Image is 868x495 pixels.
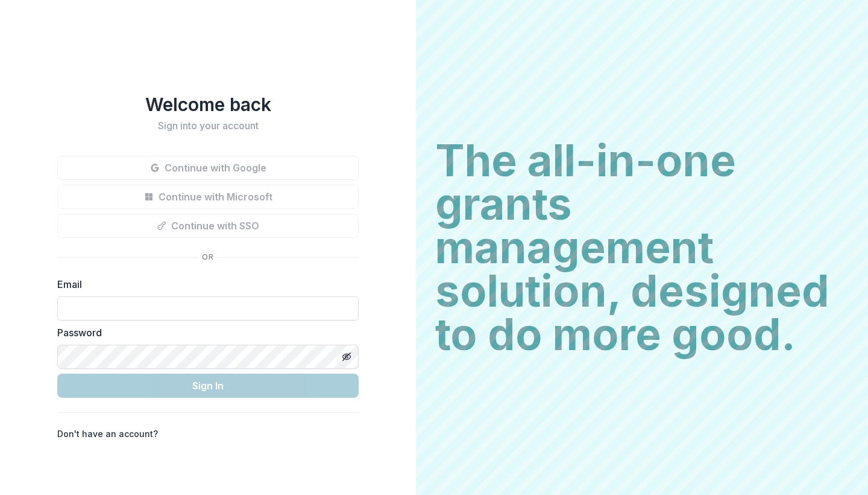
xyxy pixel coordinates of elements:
[57,156,359,180] button: Continue with Google
[57,94,359,115] h1: Welcome back
[57,325,351,340] label: Password
[57,214,359,238] button: Continue with SSO
[57,277,351,292] label: Email
[57,427,158,440] p: Don't have an account?
[57,185,359,209] button: Continue with Microsoft
[337,347,356,366] button: Toggle password visibility
[57,374,359,398] button: Sign In
[57,120,359,132] h2: Sign into your account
